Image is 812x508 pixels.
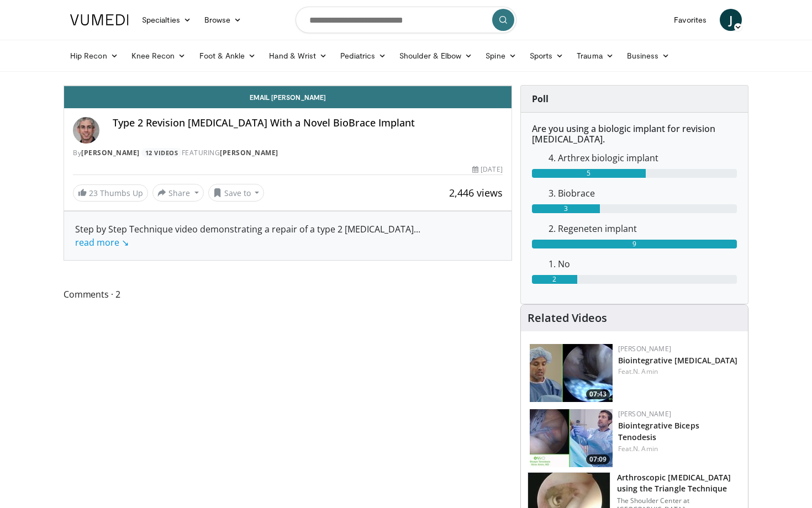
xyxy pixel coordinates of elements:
[528,311,607,325] h4: Related Videos
[586,454,610,464] span: 07:09
[530,344,613,402] img: 3fbd5ba4-9555-46dd-8132-c1644086e4f5.150x105_q85_crop-smart_upscale.jpg
[113,117,503,129] h4: Type 2 Revision [MEDICAL_DATA] With a Novel BioBrace Implant
[530,409,613,467] a: 07:09
[193,45,263,67] a: Foot & Ankle
[618,344,671,353] a: [PERSON_NAME]
[532,169,646,178] div: 5
[135,9,198,31] a: Specialties
[198,9,249,31] a: Browse
[73,117,99,144] img: Avatar
[532,204,600,213] div: 3
[540,222,745,235] dd: 2. Regeneten implant
[64,86,512,86] video-js: Video Player
[89,188,98,198] span: 23
[618,444,739,454] div: Feat.
[220,148,278,157] a: [PERSON_NAME]
[633,367,658,376] a: N. Amin
[532,124,737,145] h6: Are you using a biologic implant for revision [MEDICAL_DATA].
[125,45,193,67] a: Knee Recon
[618,367,739,377] div: Feat.
[633,444,658,453] a: N. Amin
[618,420,699,442] a: Biointegrative Biceps Tenodesis
[70,14,129,25] img: VuMedi Logo
[296,7,516,33] input: Search topics, interventions
[75,236,129,248] a: read more ↘
[532,93,549,105] strong: Poll
[73,184,148,202] a: 23 Thumbs Up
[334,45,393,67] a: Pediatrics
[449,186,503,199] span: 2,446 views
[620,45,677,67] a: Business
[532,275,578,284] div: 2
[667,9,713,31] a: Favorites
[618,355,738,366] a: Biointegrative [MEDICAL_DATA]
[540,151,745,165] dd: 4. Arthrex biologic implant
[472,165,502,174] div: [DATE]
[530,344,613,402] a: 07:43
[540,187,745,200] dd: 3. Biobrace
[141,148,182,157] a: 12 Videos
[617,472,741,494] h3: Arthroscopic [MEDICAL_DATA] using the Triangle Technique
[75,223,500,249] div: Step by Step Technique video demonstrating a repair of a type 2 [MEDICAL_DATA]
[540,257,745,271] dd: 1. No
[523,45,571,67] a: Sports
[208,184,265,202] button: Save to
[64,45,125,67] a: Hip Recon
[532,240,737,248] div: 9
[152,184,204,202] button: Share
[64,86,512,108] a: Email [PERSON_NAME]
[618,409,671,419] a: [PERSON_NAME]
[720,9,742,31] a: J
[262,45,334,67] a: Hand & Wrist
[479,45,523,67] a: Spine
[586,389,610,399] span: 07:43
[73,148,503,158] div: By FEATURING
[64,287,512,301] span: Comments 2
[530,409,613,467] img: f54b0be7-13b6-4977-9a5b-cecc55ea2090.150x105_q85_crop-smart_upscale.jpg
[393,45,479,67] a: Shoulder & Elbow
[570,45,620,67] a: Trauma
[81,148,140,157] a: [PERSON_NAME]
